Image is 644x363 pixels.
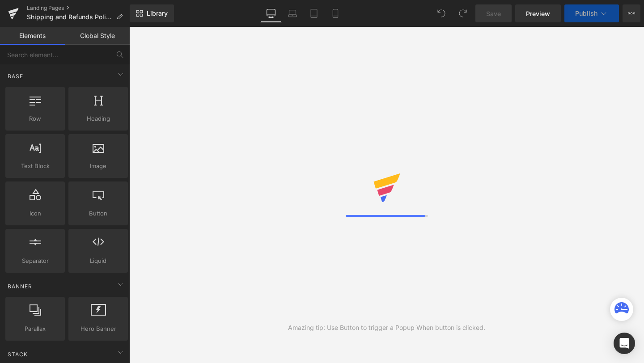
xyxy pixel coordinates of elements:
[282,4,303,22] a: Laptop
[147,9,168,17] span: Library
[71,161,125,171] span: Image
[432,4,450,22] button: Undo
[8,114,62,123] span: Row
[7,282,33,291] span: Banner
[260,4,282,22] a: Desktop
[71,256,125,266] span: Liquid
[288,323,485,333] div: Amazing tip: Use Button to trigger a Popup When button is clicked.
[27,13,113,21] span: Shipping and Refunds Policy
[614,333,635,354] div: Open Intercom Messenger
[515,4,561,22] a: Preview
[564,4,619,22] button: Publish
[71,209,125,218] span: Button
[7,350,29,359] span: Stack
[65,27,130,45] a: Global Style
[7,72,24,80] span: Base
[27,4,130,12] a: Landing Pages
[8,161,62,171] span: Text Block
[71,114,125,123] span: Heading
[303,4,325,22] a: Tablet
[325,4,346,22] a: Mobile
[526,9,550,18] span: Preview
[71,324,125,333] span: Hero Banner
[575,10,597,17] span: Publish
[623,4,640,22] button: More
[8,256,62,266] span: Separator
[454,4,472,22] button: Redo
[8,324,62,333] span: Parallax
[130,4,174,22] a: New Library
[486,9,501,18] span: Save
[8,209,62,218] span: Icon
